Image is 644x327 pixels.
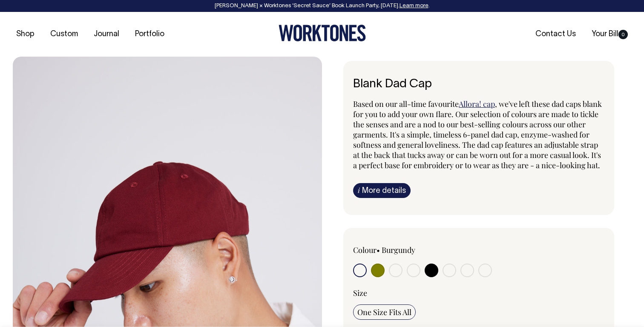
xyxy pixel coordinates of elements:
[377,245,380,255] span: •
[532,27,579,41] a: Contact Us
[132,27,168,41] a: Portfolio
[618,30,628,39] span: 0
[400,3,428,9] a: Learn more
[353,288,604,298] div: Size
[353,245,454,255] div: Colour
[588,27,631,41] a: Your Bill0
[382,245,415,255] label: Burgundy
[358,186,360,195] span: i
[9,3,635,9] div: [PERSON_NAME] × Worktones ‘Secret Sauce’ Book Launch Party, [DATE]. .
[353,304,416,320] input: One Size Fits All
[357,307,411,317] span: One Size Fits All
[459,99,495,109] a: Allora! cap
[353,99,602,170] span: , we've left these dad caps blank for you to add your own flare. Our selection of colours are mad...
[13,27,38,41] a: Shop
[353,78,604,91] h6: Blank Dad Cap
[90,27,123,41] a: Journal
[353,183,411,198] a: iMore details
[353,99,459,109] span: Based on our all-time favourite
[47,27,81,41] a: Custom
